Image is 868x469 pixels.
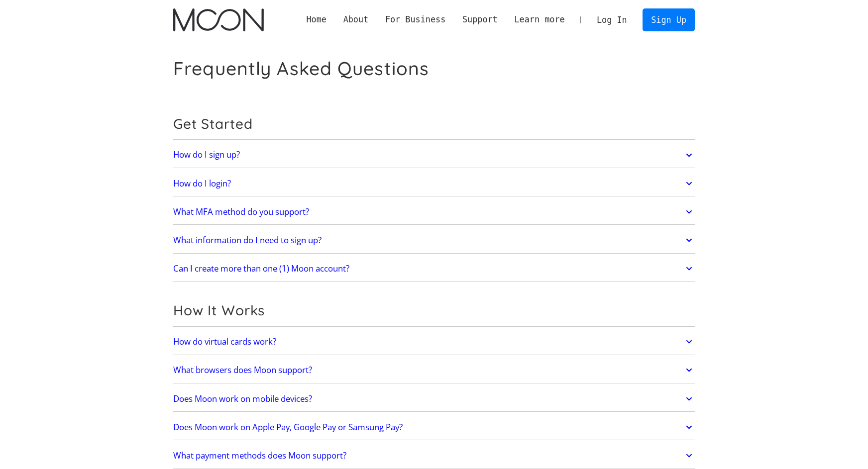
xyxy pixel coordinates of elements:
h2: Does Moon work on mobile devices? [173,394,312,404]
a: Sign Up [643,8,694,31]
a: What information do I need to sign up? [173,230,695,251]
div: Learn more [506,13,573,26]
a: What MFA method do you support? [173,201,695,222]
a: Does Moon work on Apple Pay, Google Pay or Samsung Pay? [173,417,695,438]
a: What browsers does Moon support? [173,360,695,380]
h2: Can I create more than one (1) Moon account? [173,264,349,274]
h2: What MFA method do you support? [173,207,309,217]
img: Moon Logo [173,8,263,31]
h2: Does Moon work on Apple Pay, Google Pay or Samsung Pay? [173,422,403,432]
h2: How do virtual cards work? [173,337,276,347]
div: About [335,13,377,26]
h2: How do I login? [173,179,231,188]
a: Can I create more than one (1) Moon account? [173,258,695,279]
h1: Frequently Asked Questions [173,57,429,80]
div: About [343,13,369,26]
h2: What payment methods does Moon support? [173,451,346,461]
div: For Business [377,13,454,26]
a: home [173,8,263,31]
a: Log In [588,9,635,31]
a: Does Moon work on mobile devices? [173,388,695,409]
div: Learn more [514,13,564,26]
a: What payment methods does Moon support? [173,445,695,466]
div: For Business [385,13,445,26]
h2: How It Works [173,302,695,319]
h2: Get Started [173,115,695,132]
h2: How do I sign up? [173,150,240,160]
a: How do I sign up? [173,145,695,166]
a: Home [298,13,335,26]
h2: What information do I need to sign up? [173,235,322,245]
h2: What browsers does Moon support? [173,365,312,375]
div: Support [454,13,506,26]
div: Support [462,13,498,26]
a: How do virtual cards work? [173,331,695,352]
a: How do I login? [173,173,695,194]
